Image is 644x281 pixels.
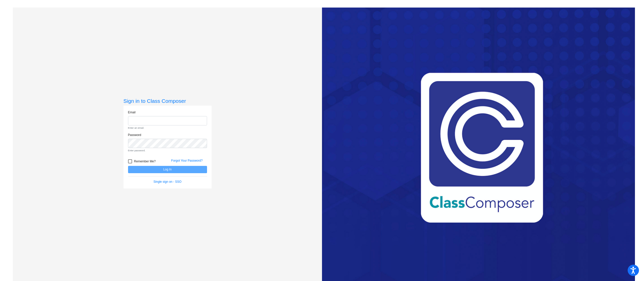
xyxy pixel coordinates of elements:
small: Enter an email. [128,126,207,130]
label: Email [128,110,136,115]
label: Password [128,133,141,137]
a: Forgot Your Password? [171,159,203,162]
small: Enter password. [128,149,207,152]
button: Log In [128,166,207,173]
h3: Sign in to Class Composer [124,98,212,104]
span: Remember Me? [134,158,156,164]
a: Single sign on - SSO [153,180,181,183]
